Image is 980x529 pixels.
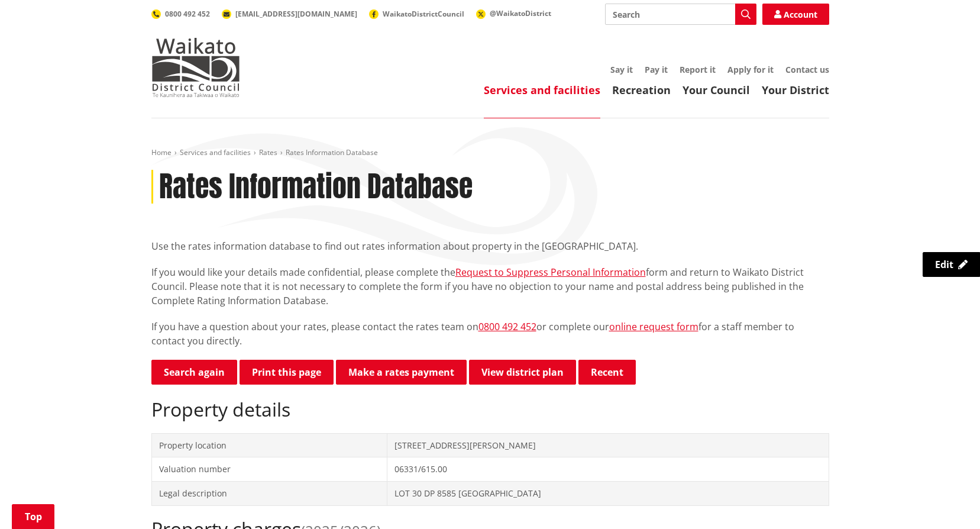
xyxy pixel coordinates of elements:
[151,398,829,421] h2: Property details
[785,64,829,75] a: Contact us
[612,83,671,97] a: Recreation
[151,360,237,385] a: Search again
[605,4,756,25] input: Search input
[387,457,829,482] td: 06331/615.00
[935,258,953,271] span: Edit
[469,360,576,385] a: View district plan
[151,38,240,97] img: Waikato District Council - Te Kaunihera aa Takiwaa o Waikato
[336,360,467,385] a: Make a rates payment
[151,265,829,308] p: If you would like your details made confidential, please complete the form and return to Waikato ...
[165,9,210,19] span: 0800 492 452
[383,9,464,19] span: WaikatoDistrictCouncil
[151,481,387,505] td: Legal description
[369,9,464,19] a: WaikatoDistrictCouncil
[12,504,54,529] a: Top
[484,83,600,97] a: Services and facilities
[159,170,473,204] h1: Rates Information Database
[762,4,829,25] a: Account
[151,239,829,253] p: Use the rates information database to find out rates information about property in the [GEOGRAPHI...
[476,8,551,18] a: @WaikatoDistrict
[151,320,829,348] p: If you have a question about your rates, please contact the rates team on or complete our for a s...
[455,266,646,279] a: Request to Suppress Personal Information
[610,64,633,75] a: Say it
[926,479,968,522] iframe: Messenger Launcher
[387,433,829,457] td: [STREET_ADDRESS][PERSON_NAME]
[490,8,551,18] span: @WaikatoDistrict
[235,9,357,19] span: [EMAIL_ADDRESS][DOMAIN_NAME]
[478,320,536,333] a: 0800 492 452
[151,457,387,482] td: Valuation number
[680,64,716,75] a: Report it
[609,320,698,333] a: online request form
[762,83,829,97] a: Your District
[387,481,829,505] td: LOT 30 DP 8585 [GEOGRAPHIC_DATA]
[151,9,210,19] a: 0800 492 452
[286,147,378,157] span: Rates Information Database
[645,64,668,75] a: Pay it
[180,147,251,157] a: Services and facilities
[222,9,357,19] a: [EMAIL_ADDRESS][DOMAIN_NAME]
[240,360,334,385] button: Print this page
[683,83,750,97] a: Your Council
[923,252,980,277] a: Edit
[151,147,172,157] a: Home
[259,147,277,157] a: Rates
[727,64,774,75] a: Apply for it
[578,360,636,385] button: Recent
[151,433,387,457] td: Property location
[151,148,829,158] nav: breadcrumb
